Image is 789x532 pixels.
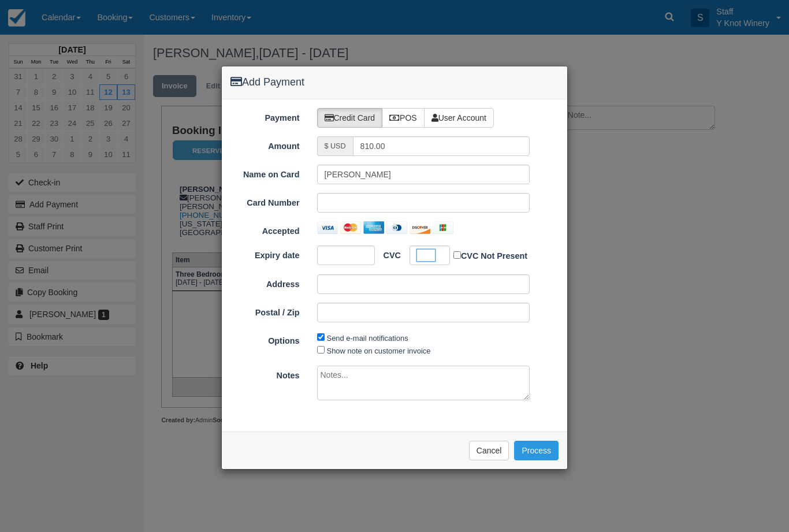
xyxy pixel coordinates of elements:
[353,136,530,156] input: Valid amount required.
[424,108,494,128] label: User Account
[222,366,308,382] label: Notes
[325,197,523,209] iframe: Secure card number input frame
[222,221,308,237] label: Accepted
[222,303,308,319] label: Postal / Zip
[375,245,401,262] label: CVC
[222,165,308,181] label: Name on Card
[222,193,308,209] label: Card Number
[325,142,346,150] small: $ USD
[453,249,527,262] label: CVC Not Present
[327,334,408,343] label: Send e-mail notifications
[230,75,559,90] h4: Add Payment
[325,250,359,261] iframe: Secure expiration date input frame
[222,245,308,262] label: Expiry date
[317,108,383,128] label: Credit Card
[222,331,308,347] label: Options
[453,251,461,259] input: CVC Not Present
[222,274,308,291] label: Address
[327,347,431,355] label: Show note on customer invoice
[222,136,308,152] label: Amount
[417,250,435,261] iframe: Secure CVC input frame
[222,108,308,124] label: Payment
[514,441,559,460] button: Process
[469,441,509,460] button: Cancel
[382,108,425,128] label: POS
